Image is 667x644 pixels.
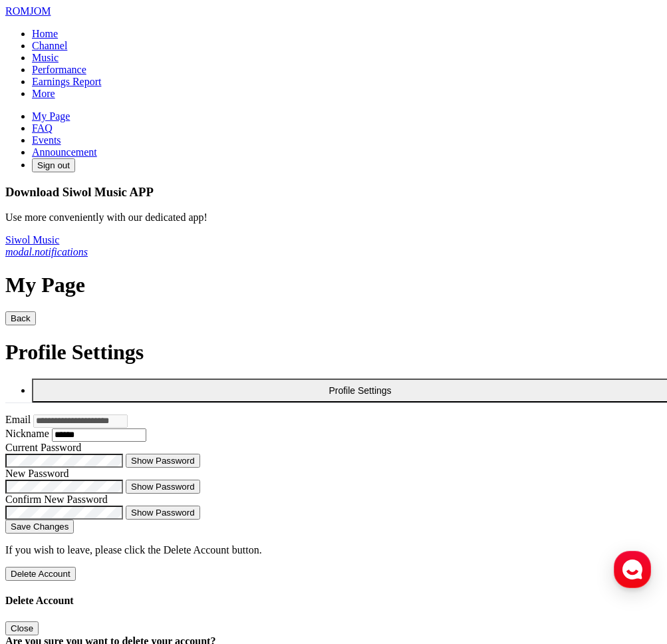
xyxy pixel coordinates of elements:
[32,64,86,75] a: Performance
[32,52,59,63] a: Music
[32,134,61,146] a: Events
[32,158,75,172] button: Sign out
[32,110,70,122] a: My Page
[5,5,51,17] a: Go to My Profile
[5,544,662,556] p: If you wish to leave, please click the Delete Account button.
[11,623,33,633] span: Close
[131,456,195,466] span: Show Password
[11,313,31,323] span: Back
[32,146,97,158] a: Announcement
[131,508,195,518] span: Show Password
[32,28,58,39] a: Home
[5,480,123,494] input: New Password
[5,414,31,425] label: Email
[5,442,81,453] label: Current Password
[32,88,55,99] a: More
[126,506,200,520] button: Show Password
[5,428,49,439] label: Nickname
[33,414,128,428] input: Email
[5,506,123,520] input: Confirm New Password
[5,595,662,607] h4: Delete Account
[32,40,67,51] a: Channel
[5,234,59,245] a: Siwol Music
[5,621,39,635] button: Close
[5,185,662,200] h3: Download Siwol Music APP
[131,482,195,492] span: Show Password
[5,212,662,224] p: Use more conveniently with our dedicated app!
[126,454,200,468] button: Show Password
[5,5,51,17] span: ROMJOM
[5,311,36,325] button: Back
[32,122,53,134] a: FAQ
[5,567,76,581] button: Delete Account
[5,273,662,297] h1: My Page
[126,480,200,494] button: Show Password
[5,246,88,257] a: modal.notifications
[5,494,108,505] label: Confirm New Password
[5,468,69,479] label: New Password
[5,340,662,365] h1: Profile Settings
[32,76,101,87] a: Earnings Report
[5,520,74,534] button: Save Changes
